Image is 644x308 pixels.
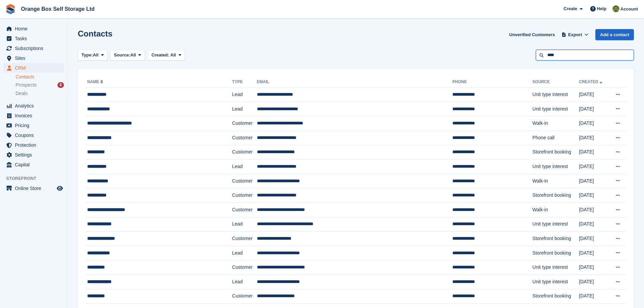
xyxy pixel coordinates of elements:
[3,24,64,33] a: menu
[620,6,638,13] span: Account
[18,3,97,15] a: Orange Box Self Storage Ltd
[568,31,582,38] span: Export
[452,77,532,88] th: Phone
[15,150,55,160] span: Settings
[579,88,609,102] td: [DATE]
[579,260,609,275] td: [DATE]
[579,102,609,116] td: [DATE]
[579,289,609,304] td: [DATE]
[6,175,67,182] span: Storefront
[232,145,257,160] td: Customer
[579,188,609,203] td: [DATE]
[232,77,257,88] th: Type
[232,275,257,289] td: Lead
[3,34,64,43] a: menu
[151,52,169,57] span: Created:
[579,79,604,84] a: Created
[232,289,257,304] td: Customer
[5,4,16,14] img: stora-icon-8386f47178a22dfd0bd8f6a31ec36ba5ce8667c1dd55bd0f319d3a0aa187defe.svg
[3,63,64,73] a: menu
[81,52,93,58] span: Type:
[532,116,579,131] td: Walk-in
[148,50,185,61] button: Created: All
[560,29,590,40] button: Export
[15,121,55,130] span: Pricing
[15,111,55,120] span: Invoices
[532,246,579,260] td: Storefront booking
[15,101,55,111] span: Analytics
[15,44,55,53] span: Subscriptions
[532,188,579,203] td: Storefront booking
[16,82,37,88] span: Prospects
[170,52,176,57] span: All
[15,160,55,169] span: Capital
[595,29,634,40] a: Add a contact
[532,275,579,289] td: Unit type interest
[532,232,579,246] td: Storefront booking
[232,88,257,102] td: Lead
[16,90,64,97] a: Deals
[3,44,64,53] a: menu
[532,88,579,102] td: Unit type interest
[3,121,64,130] a: menu
[93,52,99,58] span: All
[506,29,557,40] a: Unverified Customers
[532,289,579,304] td: Storefront booking
[16,74,64,80] a: Contacts
[15,63,55,73] span: CRM
[579,116,609,131] td: [DATE]
[232,203,257,217] td: Customer
[3,131,64,140] a: menu
[597,5,606,12] span: Help
[78,50,108,61] button: Type: All
[532,260,579,275] td: Unit type interest
[232,188,257,203] td: Customer
[579,232,609,246] td: [DATE]
[15,184,55,193] span: Online Store
[232,217,257,232] td: Lead
[15,53,55,63] span: Sites
[613,5,619,12] img: Pippa White
[532,160,579,174] td: Unit type interest
[15,34,55,43] span: Tasks
[532,217,579,232] td: Unit type interest
[232,246,257,260] td: Lead
[3,140,64,150] a: menu
[532,174,579,188] td: Walk-in
[532,203,579,217] td: Walk-in
[16,90,28,97] span: Deals
[579,217,609,232] td: [DATE]
[130,52,136,58] span: All
[579,174,609,188] td: [DATE]
[56,184,64,192] a: Preview store
[16,81,64,89] a: Prospects 6
[232,160,257,174] td: Lead
[78,29,113,38] h1: Contacts
[579,246,609,260] td: [DATE]
[232,116,257,131] td: Customer
[532,102,579,116] td: Unit type interest
[232,102,257,116] td: Lead
[232,260,257,275] td: Customer
[114,52,130,58] span: Source:
[15,24,55,33] span: Home
[579,131,609,145] td: [DATE]
[87,79,104,84] a: Name
[110,50,145,61] button: Source: All
[579,275,609,289] td: [DATE]
[15,131,55,140] span: Coupons
[579,145,609,160] td: [DATE]
[232,232,257,246] td: Customer
[3,101,64,111] a: menu
[257,77,453,88] th: Email
[57,82,64,88] div: 6
[532,77,579,88] th: Source
[3,111,64,120] a: menu
[15,140,55,150] span: Protection
[532,145,579,160] td: Storefront booking
[3,184,64,193] a: menu
[579,203,609,217] td: [DATE]
[564,5,577,12] span: Create
[232,174,257,188] td: Customer
[579,160,609,174] td: [DATE]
